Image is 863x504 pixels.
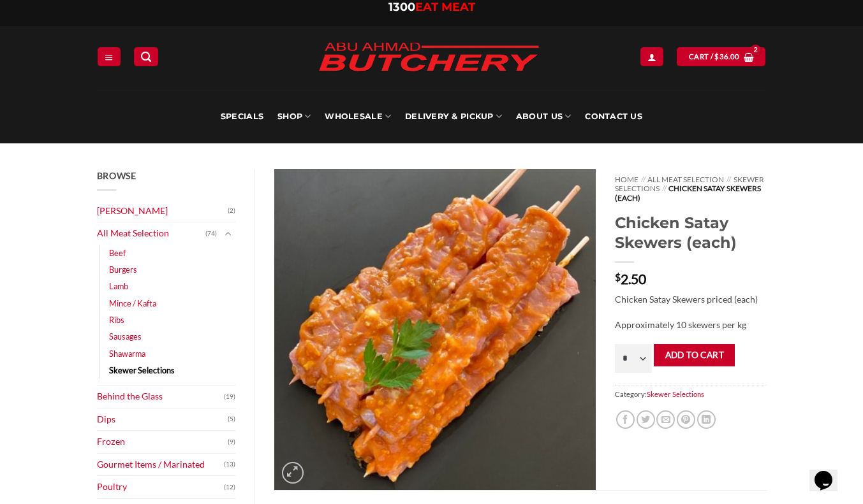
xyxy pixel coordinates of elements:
[615,175,638,184] a: Home
[647,390,704,398] a: Skewer Selections
[228,201,235,220] span: (2)
[307,34,550,82] img: Abu Ahmad Butchery
[689,51,739,62] span: Cart /
[615,271,646,287] bdi: 2.50
[516,90,571,143] a: About Us
[221,90,263,143] a: Specials
[97,385,225,408] a: Behind the Glass
[97,170,136,181] span: Browse
[134,47,158,66] a: Search
[654,344,735,366] button: Add to cart
[615,213,766,252] h1: Chicken Satay Skewers (each)
[220,227,235,241] button: Toggle
[615,385,766,403] span: Category:
[637,410,655,429] a: Share on Twitter
[109,245,126,261] a: Beef
[714,52,739,61] bdi: 36.00
[640,47,663,66] a: Login
[97,476,225,498] a: Poultry
[656,410,675,429] a: Email to a Friend
[109,312,124,328] a: Ribs
[97,454,225,476] a: Gourmet Items / Marinated
[677,410,695,429] a: Pin on Pinterest
[224,387,235,407] span: (19)
[109,278,128,294] a: Lamb
[585,90,642,143] a: Contact Us
[97,408,228,431] a: Dips
[405,90,502,143] a: Delivery & Pickup
[615,292,766,307] p: Chicken Satay Skewers priced (each)
[615,175,763,193] a: Skewer Selections
[109,362,175,378] a: Skewer Selections
[97,431,228,453] a: Frozen
[109,295,156,312] a: Mince / Kafta
[647,175,724,184] a: All Meat Selection
[205,224,217,243] span: (74)
[727,175,731,184] span: //
[282,462,304,484] a: Zoom
[224,455,235,474] span: (13)
[228,433,235,452] span: (9)
[615,184,761,202] span: Chicken Satay Skewers (each)
[662,184,667,193] span: //
[277,90,311,143] a: SHOP
[224,478,235,497] span: (12)
[109,345,145,362] a: Shawarma
[97,222,206,245] a: All Meat Selection
[109,261,137,278] a: Burgers
[615,272,621,282] span: $
[641,175,645,184] span: //
[615,318,766,333] p: Approximately 10 skewers per kg
[97,200,228,222] a: [PERSON_NAME]
[228,410,235,429] span: (5)
[109,328,142,345] a: Sausages
[325,90,391,143] a: Wholesale
[616,410,635,429] a: Share on Facebook
[677,47,765,66] a: View cart
[809,453,850,491] iframe: chat widget
[714,51,719,62] span: $
[274,169,596,490] img: Chicken Satay Skewers (each)
[98,47,121,66] a: Menu
[697,410,716,429] a: Share on LinkedIn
